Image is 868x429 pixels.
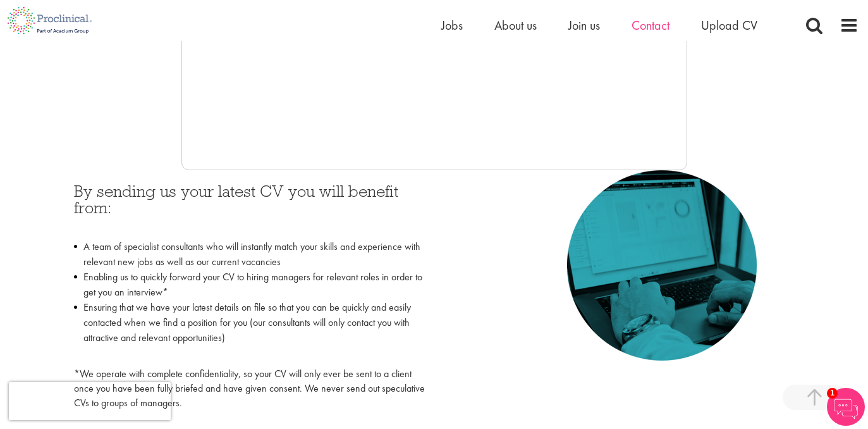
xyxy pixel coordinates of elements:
img: Chatbot [827,388,865,426]
a: Jobs [441,17,463,34]
iframe: reCAPTCHA [9,382,171,420]
a: Upload CV [701,17,757,34]
span: 1 [827,388,838,399]
h3: By sending us your latest CV you will benefit from: [74,183,425,233]
a: Contact [632,17,669,34]
a: Join us [568,17,600,34]
p: *We operate with complete confidentiality, so your CV will only ever be sent to a client once you... [74,367,425,411]
li: Ensuring that we have your latest details on file so that you can be quickly and easily contacted... [74,300,425,361]
li: A team of specialist consultants who will instantly match your skills and experience with relevan... [74,239,425,270]
li: Enabling us to quickly forward your CV to hiring managers for relevant roles in order to get you ... [74,270,425,300]
a: About us [494,17,537,34]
